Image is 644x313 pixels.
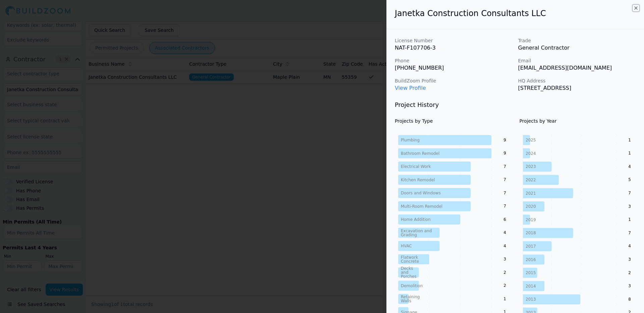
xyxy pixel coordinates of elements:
[503,257,506,261] text: 3
[395,100,636,110] h3: Project History
[503,244,506,248] text: 4
[628,270,631,275] text: 2
[503,230,506,235] text: 4
[401,266,413,271] tspan: Decks
[503,283,506,288] text: 2
[526,138,536,142] tspan: 2025
[503,177,506,182] text: 7
[628,138,631,142] text: 1
[503,297,506,301] text: 1
[395,118,512,124] h4: Projects by Type
[401,284,423,288] tspan: Demolition
[401,233,417,237] tspan: Grading
[401,229,432,233] tspan: Excavation and
[518,64,636,72] p: [EMAIL_ADDRESS][DOMAIN_NAME]
[401,204,442,209] tspan: Multi-Room Remodel
[401,217,431,222] tspan: Home Addition
[518,84,636,92] p: [STREET_ADDRESS]
[401,299,411,303] tspan: Walls
[526,257,536,262] tspan: 2016
[628,191,631,195] text: 7
[526,178,536,182] tspan: 2022
[520,118,636,124] h4: Projects by Year
[503,270,506,275] text: 2
[401,295,420,299] tspan: Retaining
[401,178,435,182] tspan: Kitchen Remodel
[628,204,631,209] text: 3
[401,191,441,195] tspan: Doors and Windows
[401,244,412,248] tspan: HVAC
[503,217,506,222] text: 6
[395,44,513,52] p: NAT-F107706-3
[395,77,513,84] p: BuildZoom Profile
[401,255,418,260] tspan: Flatwork
[395,37,513,44] p: License Number
[518,57,636,64] p: Email
[628,217,631,222] text: 1
[628,151,631,155] text: 1
[526,151,536,156] tspan: 2024
[401,138,420,142] tspan: Plumbing
[395,64,513,72] p: [PHONE_NUMBER]
[526,244,536,249] tspan: 2017
[526,231,536,235] tspan: 2018
[401,259,419,264] tspan: Concrete
[526,191,536,196] tspan: 2021
[401,270,409,275] tspan: and
[628,297,631,302] text: 8
[503,164,506,169] text: 7
[628,164,631,169] text: 4
[526,284,536,289] tspan: 2014
[401,151,439,156] tspan: Bathroom Remodel
[628,177,631,182] text: 5
[526,164,536,169] tspan: 2023
[503,191,506,195] text: 7
[526,217,536,222] tspan: 2019
[401,274,417,279] tspan: Porches
[628,231,631,235] text: 7
[503,151,506,155] text: 9
[395,57,513,64] p: Phone
[503,204,506,208] text: 7
[518,77,636,84] p: HQ Address
[526,270,536,275] tspan: 2015
[526,204,536,209] tspan: 2020
[518,37,636,44] p: Trade
[628,284,631,288] text: 3
[503,138,506,142] text: 9
[526,297,536,302] tspan: 2013
[395,8,636,19] h2: Janetka Construction Consultants LLC
[401,164,431,169] tspan: Electrical Work
[628,257,631,262] text: 3
[395,85,426,91] a: View Profile
[628,244,631,248] text: 4
[518,44,636,52] p: General Contractor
